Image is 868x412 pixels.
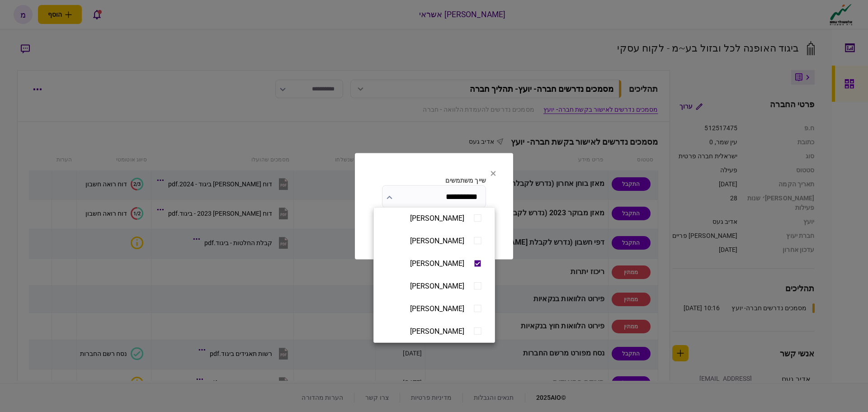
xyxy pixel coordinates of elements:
div: [PERSON_NAME] [410,327,464,336]
div: [PERSON_NAME] [410,282,464,290]
button: [PERSON_NAME] [383,301,486,317]
div: [PERSON_NAME] [410,237,464,245]
div: [PERSON_NAME] [410,304,464,313]
button: [PERSON_NAME] [383,256,486,271]
button: [PERSON_NAME] [383,323,486,339]
button: [PERSON_NAME] [383,210,486,226]
button: [PERSON_NAME] [383,278,486,294]
div: [PERSON_NAME] [410,259,464,268]
div: [PERSON_NAME] [410,214,464,223]
button: [PERSON_NAME] [383,233,486,249]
